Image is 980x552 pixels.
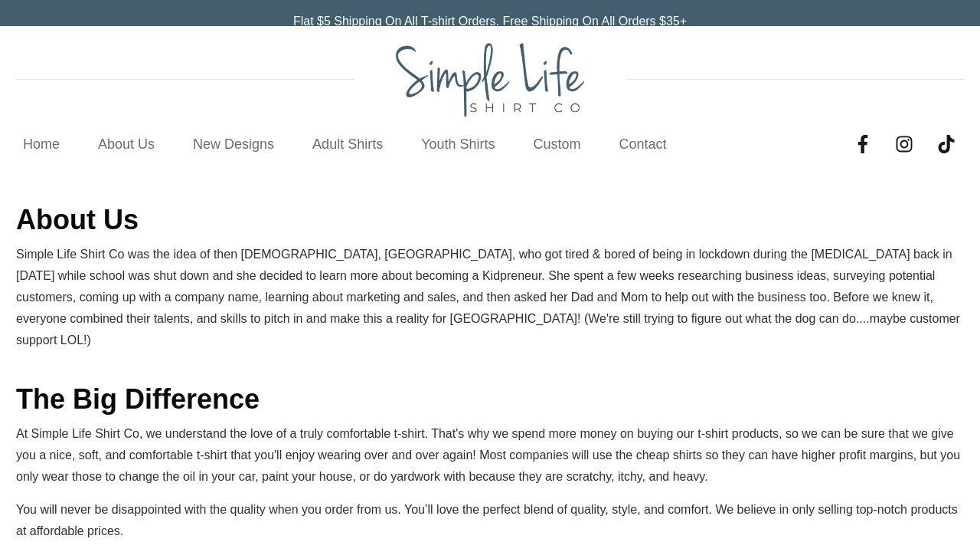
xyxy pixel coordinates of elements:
[16,419,964,495] p: At Simple Life Shirt Co, we understand the love of a truly comfortable t-shirt. That's why we spe...
[16,382,964,418] h1: The Big Difference
[23,130,60,158] a: Home
[312,130,383,158] a: Adult Shirts
[16,7,964,40] p: Flat $5 Shipping On All T-shirt Orders. Free Shipping On All Orders $35+
[16,240,964,359] p: Simple Life Shirt Co was the idea of then [DEMOGRAPHIC_DATA], [GEOGRAPHIC_DATA], who got tired & ...
[16,202,964,238] h1: About Us
[421,130,495,158] a: Youth Shirts
[534,130,581,158] a: Custom
[16,495,964,550] p: You will never be disappointed with the quality when you order from us. You’ll love the perfect b...
[193,130,274,158] a: New Designs
[98,130,155,158] a: About Us
[619,130,667,158] a: Contact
